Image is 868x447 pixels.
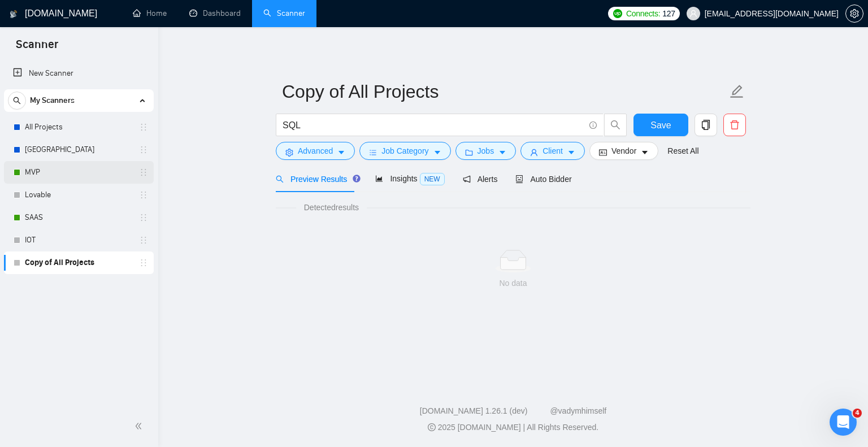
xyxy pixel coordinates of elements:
[433,148,441,157] span: caret-down
[695,114,717,136] button: copy
[276,175,357,184] span: Preview Results
[276,175,284,183] span: search
[381,145,428,157] span: Job Category
[567,148,575,157] span: caret-down
[853,409,862,418] span: 4
[420,173,445,185] span: NEW
[13,62,145,85] a: New Scanner
[846,9,863,18] span: setting
[845,5,863,23] button: setting
[139,168,148,177] span: holder
[375,175,383,183] span: area-chart
[830,409,857,436] iframe: Intercom live chat
[25,229,132,251] a: IOT
[613,9,622,18] img: upwork-logo.png
[515,175,571,184] span: Auto Bidder
[550,406,606,415] a: @vadymhimself
[604,114,627,136] button: search
[4,62,154,85] li: New Scanner
[8,92,26,110] button: search
[375,174,444,183] span: Insights
[298,145,333,157] span: Advanced
[139,145,148,154] span: holder
[723,114,746,136] button: delete
[4,89,154,274] li: My Scanners
[133,8,167,18] a: homeHome
[478,145,494,157] span: Jobs
[650,118,671,132] span: Save
[263,8,305,18] a: searchScanner
[167,422,859,433] div: 2025 [DOMAIN_NAME] | All Rights Reserved.
[189,8,241,18] a: dashboardDashboard
[667,145,698,157] a: Reset All
[530,148,538,157] span: user
[428,423,436,431] span: copyright
[369,148,377,157] span: bars
[662,7,675,20] span: 127
[633,114,688,136] button: Save
[463,175,498,184] span: Alerts
[359,142,450,160] button: barsJob Categorycaret-down
[337,148,345,157] span: caret-down
[641,148,649,157] span: caret-down
[276,142,355,160] button: settingAdvancedcaret-down
[25,184,132,206] a: Lovable
[695,120,717,130] span: copy
[730,84,744,99] span: edit
[285,277,741,289] div: No data
[139,123,148,132] span: holder
[283,118,584,132] input: Search Freelance Jobs...
[589,142,658,160] button: idcardVendorcaret-down
[605,120,626,130] span: search
[25,138,132,161] a: [GEOGRAPHIC_DATA]
[599,148,607,157] span: idcard
[296,201,367,214] span: Detected results
[455,142,517,160] button: folderJobscaret-down
[139,236,148,245] span: holder
[420,406,528,415] a: [DOMAIN_NAME] 1.26.1 (dev)
[25,206,132,229] a: SAAS
[134,420,146,432] span: double-left
[689,10,697,18] span: user
[351,173,362,184] div: Tooltip anchor
[139,258,148,267] span: holder
[611,145,636,157] span: Vendor
[724,120,745,130] span: delete
[589,121,597,129] span: info-circle
[463,175,471,183] span: notification
[498,148,506,157] span: caret-down
[30,89,75,112] span: My Scanners
[8,97,25,105] span: search
[626,7,660,20] span: Connects:
[465,148,473,157] span: folder
[285,148,293,157] span: setting
[515,175,523,183] span: robot
[7,36,67,60] span: Scanner
[25,116,132,138] a: All Projects
[10,5,18,23] img: logo
[25,251,132,274] a: Copy of All Projects
[25,161,132,184] a: MVP
[139,213,148,222] span: holder
[520,142,585,160] button: userClientcaret-down
[542,145,563,157] span: Client
[139,190,148,199] span: holder
[282,77,727,106] input: Scanner name...
[845,9,863,18] a: setting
